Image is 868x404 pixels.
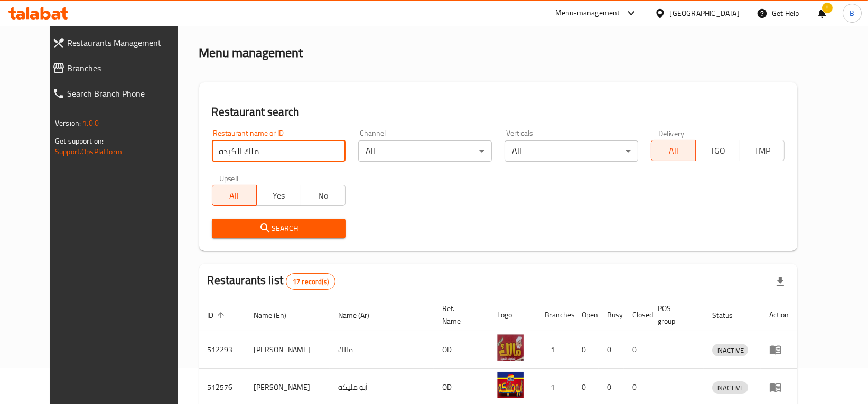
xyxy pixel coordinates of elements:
[55,145,122,158] a: Support.OpsPlatform
[573,331,599,369] td: 0
[208,273,335,290] h2: Restaurants list
[489,299,536,331] th: Logo
[695,140,740,161] button: TGO
[768,269,793,294] div: Export file
[330,331,434,369] td: مالك
[246,331,330,369] td: [PERSON_NAME]
[254,309,301,322] span: Name (En)
[536,299,573,331] th: Branches
[212,140,346,162] input: Search for restaurant name or ID..
[305,188,341,203] span: No
[624,299,649,331] th: Closed
[658,129,685,137] label: Delivery
[55,134,104,148] span: Get support on:
[338,309,383,322] span: Name (Ar)
[82,116,99,130] span: 1.0.0
[624,331,649,369] td: 0
[44,81,194,106] a: Search Branch Phone
[212,185,257,206] button: All
[769,343,789,356] div: Menu
[497,372,524,398] img: Abo Malika
[850,7,854,19] span: B
[286,277,335,287] span: 17 record(s)
[656,143,692,158] span: All
[67,36,186,49] span: Restaurants Management
[573,299,599,331] th: Open
[261,188,297,203] span: Yes
[286,273,335,290] div: Total records count
[744,143,780,158] span: TMP
[712,382,748,394] span: INACTIVE
[199,44,303,61] h2: Menu management
[219,174,239,182] label: Upsell
[67,87,186,100] span: Search Branch Phone
[599,331,624,369] td: 0
[212,219,346,238] button: Search
[67,62,186,74] span: Branches
[44,30,194,55] a: Restaurants Management
[740,140,785,161] button: TMP
[769,381,789,393] div: Menu
[55,116,81,130] span: Version:
[358,140,492,162] div: All
[256,185,301,206] button: Yes
[199,331,246,369] td: 512293
[212,104,785,120] h2: Restaurant search
[761,299,797,331] th: Action
[599,299,624,331] th: Busy
[497,334,524,361] img: Malik
[505,140,638,162] div: All
[712,309,746,322] span: Status
[301,185,346,206] button: No
[217,188,253,203] span: All
[670,7,740,19] div: [GEOGRAPHIC_DATA]
[442,302,476,327] span: Ref. Name
[712,344,748,356] span: INACTIVE
[651,140,696,161] button: All
[44,55,194,81] a: Branches
[220,222,337,235] span: Search
[658,302,691,327] span: POS group
[555,7,620,20] div: Menu-management
[712,344,748,356] div: INACTIVE
[208,309,228,322] span: ID
[536,331,573,369] td: 1
[434,331,489,369] td: OD
[700,143,736,158] span: TGO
